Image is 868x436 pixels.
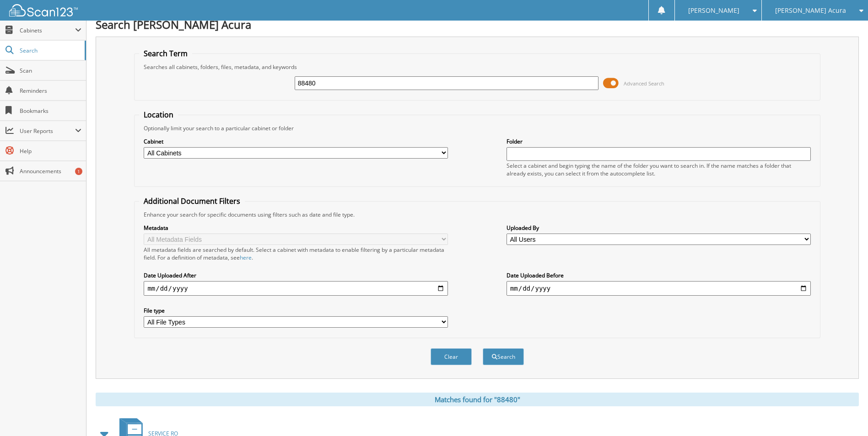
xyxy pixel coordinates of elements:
[20,87,81,95] span: Reminders
[624,80,664,87] span: Advanced Search
[144,271,448,279] label: Date Uploaded After
[139,211,815,218] div: Enhance your search for specific documents using filters such as date and file type.
[139,63,815,71] div: Searches all cabinets, folders, files, metadata, and keywords
[20,107,81,115] span: Bookmarks
[139,124,815,132] div: Optionally limit your search to a particular cabinet or folder
[144,224,448,232] label: Metadata
[139,48,192,58] legend: Search Term
[507,281,811,296] input: end
[483,348,524,365] button: Search
[20,127,75,135] span: User Reports
[139,196,245,206] legend: Additional Document Filters
[144,307,448,314] label: File type
[507,224,811,232] label: Uploaded By
[20,47,80,54] span: Search
[139,110,178,120] legend: Location
[96,17,859,32] h1: Search [PERSON_NAME] Acura
[240,254,252,261] a: here
[75,168,82,175] div: 1
[20,67,81,74] span: Scan
[507,162,811,177] div: Select a cabinet and begin typing the name of the folder you want to search in. If the name match...
[144,246,448,261] div: All metadata fields are searched by default. Select a cabinet with metadata to enable filtering b...
[431,348,472,365] button: Clear
[507,138,811,145] label: Folder
[144,138,448,145] label: Cabinet
[688,8,739,13] span: [PERSON_NAME]
[20,147,81,155] span: Help
[775,8,846,13] span: [PERSON_NAME] Acura
[507,271,811,279] label: Date Uploaded Before
[20,167,81,175] span: Announcements
[96,393,859,406] div: Matches found for "88480"
[9,4,78,16] img: scan123-logo-white.svg
[144,281,448,296] input: start
[20,27,75,34] span: Cabinets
